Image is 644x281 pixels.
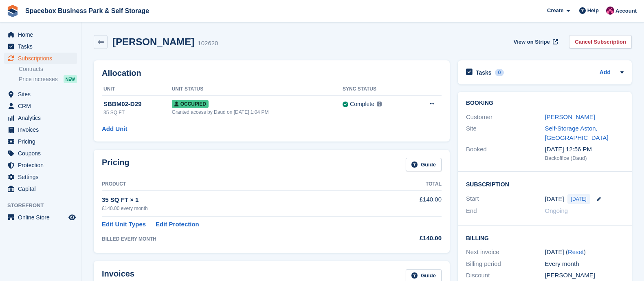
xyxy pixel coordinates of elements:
a: Cancel Subscription [569,35,632,49]
div: BILLED EVERY MONTH [102,235,379,243]
div: [DATE] 12:56 PM [545,145,624,154]
div: 102620 [198,39,218,48]
div: Start [466,194,545,204]
span: Pricing [18,136,67,147]
h2: Booking [466,100,624,106]
a: Edit Protection [156,220,199,229]
span: Ongoing [545,207,568,214]
a: Add [600,68,611,77]
th: Product [102,178,379,191]
span: Protection [18,159,67,171]
a: menu [4,100,77,112]
div: 0 [495,69,504,76]
span: CRM [18,100,67,112]
div: 35 SQ FT × 1 [102,195,379,205]
td: £140.00 [379,190,442,216]
span: Home [18,29,67,40]
a: menu [4,159,77,171]
div: End [466,206,545,216]
div: Site [466,124,545,142]
span: Tasks [18,41,67,52]
a: Spacebox Business Park & Self Storage [22,4,152,18]
div: Next invoice [466,248,545,257]
div: [PERSON_NAME] [545,271,624,280]
div: Complete [350,100,374,108]
a: Price increases NEW [19,75,77,84]
th: Unit [102,83,172,96]
div: Discount [466,271,545,280]
a: View on Stripe [510,35,560,49]
div: £140.00 [379,234,442,243]
div: Granted access by Daud on [DATE] 1:04 PM [172,108,343,116]
a: Edit Unit Types [102,220,146,229]
a: menu [4,41,77,52]
h2: Billing [466,234,624,242]
a: menu [4,53,77,64]
span: Online Store [18,212,67,223]
div: Booked [466,145,545,162]
span: Account [615,7,637,15]
h2: Pricing [102,158,130,171]
a: menu [4,29,77,40]
a: menu [4,136,77,147]
div: SBBM02-D29 [103,100,172,109]
img: Avishka Chauhan [606,7,614,15]
a: Preview store [67,212,77,222]
a: Reset [568,248,584,255]
a: menu [4,112,77,124]
span: [DATE] [567,194,590,204]
span: Settings [18,171,67,183]
div: 35 SQ FT [103,109,172,116]
span: Analytics [18,112,67,124]
span: Subscriptions [18,53,67,64]
a: menu [4,124,77,135]
a: menu [4,183,77,195]
a: [PERSON_NAME] [545,113,595,120]
span: Capital [18,183,67,195]
span: Occupied [172,100,209,108]
h2: [PERSON_NAME] [112,36,194,47]
th: Total [379,178,442,191]
div: Every month [545,259,624,269]
a: menu [4,171,77,183]
a: menu [4,148,77,159]
span: Storefront [7,201,81,210]
time: 2025-08-20 00:00:00 UTC [545,195,564,204]
h2: Tasks [476,69,492,76]
div: Customer [466,113,545,122]
div: Billing period [466,259,545,269]
span: Help [587,7,599,15]
a: Contracts [19,65,77,73]
span: Price increases [19,75,58,83]
a: Self-Storage Aston, [GEOGRAPHIC_DATA] [545,125,609,141]
a: menu [4,89,77,100]
span: Create [547,7,563,15]
span: Invoices [18,124,67,135]
a: menu [4,212,77,223]
span: Coupons [18,148,67,159]
span: Sites [18,89,67,100]
div: £140.00 every month [102,205,379,212]
a: Add Unit [102,124,127,134]
th: Sync Status [343,83,411,96]
div: NEW [64,75,77,83]
img: icon-info-grey-7440780725fd019a000dd9b08b2336e03edf1995a4989e88bcd33f0948082b44.svg [377,102,382,106]
div: Backoffice (Daud) [545,154,624,162]
th: Unit Status [172,83,343,96]
div: [DATE] ( ) [545,248,624,257]
h2: Subscription [466,180,624,188]
span: View on Stripe [514,38,550,46]
h2: Allocation [102,69,442,78]
img: stora-icon-8386f47178a22dfd0bd8f6a31ec36ba5ce8667c1dd55bd0f319d3a0aa187defe.svg [7,5,19,17]
a: Guide [406,158,442,171]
